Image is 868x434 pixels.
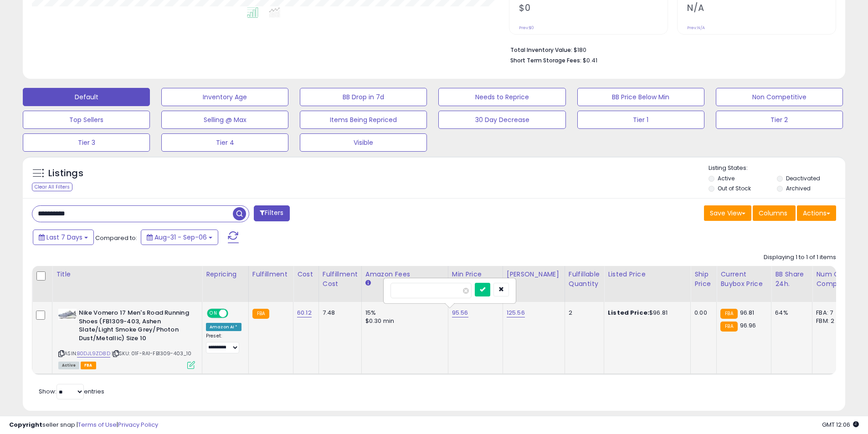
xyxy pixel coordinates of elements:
[33,230,94,245] button: Last 7 Days
[577,88,704,106] button: BB Price Below Min
[58,362,79,369] span: All listings currently available for purchase on Amazon
[438,88,565,106] button: Needs to Reprice
[300,111,427,129] button: Items Being Repriced
[208,310,219,317] span: ON
[365,309,441,317] div: 15%
[816,317,846,325] div: FBM: 2
[32,183,72,191] div: Clear All Filters
[23,133,150,152] button: Tier 3
[297,270,315,279] div: Cost
[58,309,77,320] img: 41xsO33FYrL._SL40_.jpg
[56,270,198,279] div: Title
[323,309,354,317] div: 7.48
[118,420,158,429] a: Privacy Policy
[81,362,96,369] span: FBA
[716,111,843,129] button: Tier 2
[709,164,845,173] p: Listing States:
[252,270,289,279] div: Fulfillment
[716,88,843,106] button: Non Competitive
[718,184,751,192] label: Out of Stock
[206,333,241,353] div: Preset:
[510,44,829,55] li: $180
[687,25,705,31] small: Prev: N/A
[822,420,859,429] span: 2025-09-14 12:06 GMT
[365,279,371,287] small: Amazon Fees.
[720,309,737,319] small: FBA
[569,309,597,317] div: 2
[740,321,756,330] span: 96.96
[161,111,288,129] button: Selling @ Max
[718,174,734,182] label: Active
[365,317,441,325] div: $0.30 min
[775,309,805,317] div: 64%
[161,133,288,152] button: Tier 4
[300,88,427,106] button: BB Drop in 7d
[608,308,649,317] b: Listed Price:
[254,205,289,221] button: Filters
[577,111,704,129] button: Tier 1
[79,309,190,345] b: Nike Vomero 17 Men's Road Running Shoes (FB1309-403, Ashen Slate/Light Smoke Grey/Photon Dust/Met...
[720,322,737,332] small: FBA
[510,46,572,54] b: Total Inventory Value:
[95,234,137,242] span: Compared to:
[227,310,241,317] span: OFF
[78,420,117,429] a: Terms of Use
[687,3,836,15] h2: N/A
[452,270,499,279] div: Min Price
[816,309,846,317] div: FBA: 7
[23,88,150,106] button: Default
[23,111,150,129] button: Top Sellers
[206,323,241,331] div: Amazon AI *
[58,309,195,368] div: ASIN:
[775,270,808,289] div: BB Share 24h.
[39,387,104,396] span: Show: entries
[112,350,192,357] span: | SKU: 01F-RA1-FB1309-403_10
[154,233,207,242] span: Aug-31 - Sep-06
[583,56,597,65] span: $0.41
[753,205,796,221] button: Columns
[507,308,525,317] a: 125.56
[740,308,755,317] span: 96.81
[141,230,218,245] button: Aug-31 - Sep-06
[161,88,288,106] button: Inventory Age
[569,270,600,289] div: Fulfillable Quantity
[452,308,468,317] a: 95.56
[816,270,849,289] div: Num of Comp.
[507,270,561,279] div: [PERSON_NAME]
[608,270,687,279] div: Listed Price
[608,309,683,317] div: $96.81
[694,309,709,317] div: 0.00
[9,420,42,429] strong: Copyright
[46,233,82,242] span: Last 7 Days
[720,270,767,289] div: Current Buybox Price
[77,350,110,357] a: B0DJL9ZD8D
[694,270,713,289] div: Ship Price
[786,184,811,192] label: Archived
[764,253,836,262] div: Displaying 1 to 1 of 1 items
[519,3,668,15] h2: $0
[797,205,836,221] button: Actions
[206,270,245,279] div: Repricing
[438,111,565,129] button: 30 Day Decrease
[252,309,269,319] small: FBA
[510,56,581,64] b: Short Term Storage Fees:
[704,205,751,221] button: Save View
[786,174,820,182] label: Deactivated
[300,133,427,152] button: Visible
[759,209,787,218] span: Columns
[297,308,312,317] a: 60.12
[9,421,158,429] div: seller snap | |
[323,270,358,289] div: Fulfillment Cost
[365,270,444,279] div: Amazon Fees
[48,167,83,180] h5: Listings
[519,25,534,31] small: Prev: $0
